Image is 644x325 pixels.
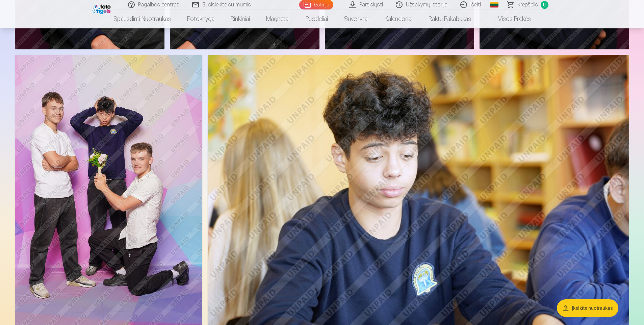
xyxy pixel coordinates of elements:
[336,9,377,28] a: Suvenyrai
[517,1,538,9] span: Krepšelis
[377,9,420,28] a: Kalendoriai
[179,9,223,28] a: Fotoknyga
[258,9,298,28] a: Magnetai
[420,9,479,28] a: Raktų pakabukas
[105,9,179,28] a: Spausdinti nuotraukas
[92,3,112,14] img: /fa2
[557,299,618,317] button: Įkelkite nuotraukas
[298,9,336,28] a: Puodeliai
[541,1,548,9] span: 0
[223,9,258,28] a: Rinkiniai
[479,9,539,28] a: Visos prekės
